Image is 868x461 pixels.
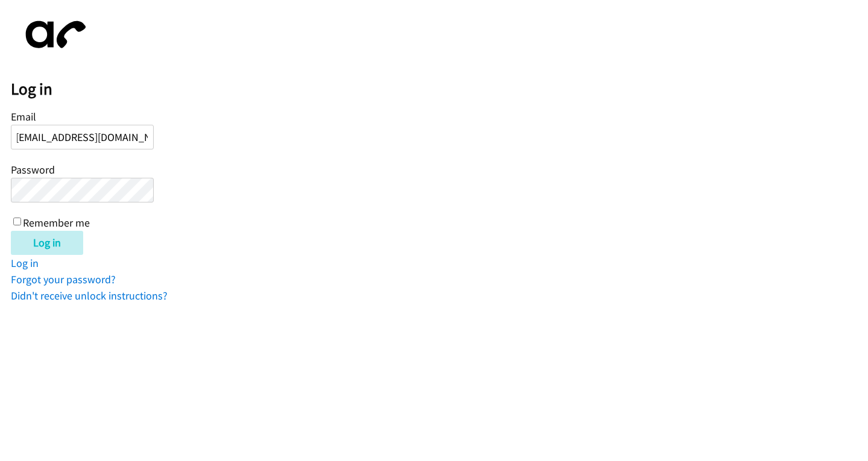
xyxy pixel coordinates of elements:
img: aphone-8a226864a2ddd6a5e75d1ebefc011f4aa8f32683c2d82f3fb0802fe031f96514.svg [11,11,95,58]
input: Log in [11,231,83,255]
h2: Log in [11,79,868,99]
a: Forgot your password? [11,272,116,286]
a: Didn't receive unlock instructions? [11,289,168,303]
label: Remember me [23,216,90,230]
label: Password [11,163,55,177]
a: Log in [11,256,39,270]
label: Email [11,110,36,124]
